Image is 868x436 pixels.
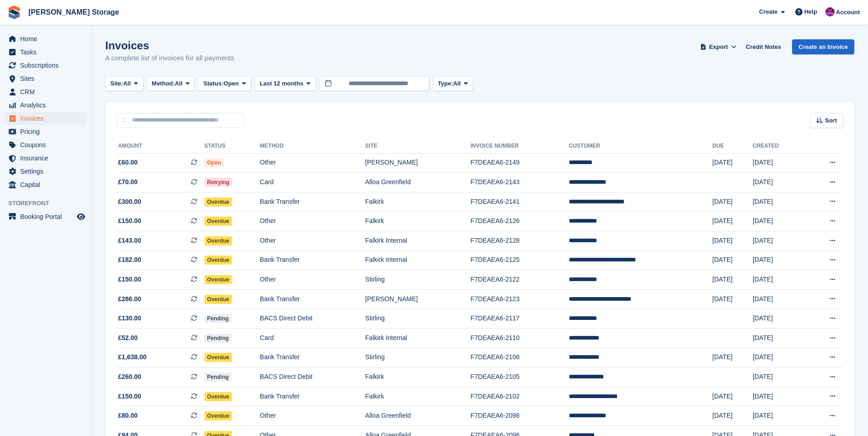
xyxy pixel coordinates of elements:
[470,309,569,329] td: F7DEAEA6-2117
[205,236,232,245] span: Overdue
[260,406,365,426] td: Other
[152,79,175,88] span: Method:
[753,139,805,154] th: Created
[438,79,453,88] span: Type:
[110,79,123,88] span: Site:
[365,348,470,367] td: Stirling
[260,289,365,309] td: Bank Transfer
[5,112,86,125] a: menu
[5,32,86,45] a: menu
[260,231,365,251] td: Other
[205,255,232,265] span: Overdue
[118,275,141,284] span: £150.00
[753,153,805,173] td: [DATE]
[205,372,232,382] span: Pending
[5,99,86,112] a: menu
[365,153,470,173] td: [PERSON_NAME]
[118,372,141,382] span: £260.00
[8,199,91,208] span: Storefront
[712,348,753,367] td: [DATE]
[712,153,753,173] td: [DATE]
[712,231,753,251] td: [DATE]
[7,5,21,19] img: stora-icon-8386f47178a22dfd0bd8f6a31ec36ba5ce8667c1dd55bd0f319d3a0aa187defe.svg
[753,192,805,212] td: [DATE]
[105,76,143,91] button: Site: All
[147,76,195,91] button: Method: All
[365,289,470,309] td: [PERSON_NAME]
[118,216,141,226] span: £150.00
[118,294,141,304] span: £286.00
[470,367,569,387] td: F7DEAEA6-2105
[118,255,141,265] span: £182.00
[260,329,365,348] td: Card
[20,99,75,112] span: Analytics
[118,411,138,420] span: £80.00
[365,367,470,387] td: Falkirk
[75,211,86,222] a: Preview store
[712,250,753,270] td: [DATE]
[470,270,569,290] td: F7DEAEA6-2122
[5,178,86,191] a: menu
[5,165,86,178] a: menu
[260,348,365,367] td: Bank Transfer
[712,270,753,290] td: [DATE]
[712,387,753,406] td: [DATE]
[712,212,753,231] td: [DATE]
[470,348,569,367] td: F7DEAEA6-2106
[753,270,805,290] td: [DATE]
[753,329,805,348] td: [DATE]
[470,329,569,348] td: F7DEAEA6-2110
[5,210,86,223] a: menu
[20,138,75,151] span: Coupons
[123,79,131,88] span: All
[118,236,141,245] span: £143.00
[118,333,138,343] span: £52.00
[470,231,569,251] td: F7DEAEA6-2128
[5,46,86,58] a: menu
[5,152,86,165] a: menu
[118,158,138,167] span: £60.00
[20,152,75,165] span: Insurance
[105,39,234,52] h1: Invoices
[365,173,470,192] td: Alloa Greenfield
[260,139,365,154] th: Method
[470,406,569,426] td: F7DEAEA6-2098
[825,7,835,16] img: Audra Whitelaw
[365,387,470,406] td: Falkirk
[365,212,470,231] td: Falkirk
[365,231,470,251] td: Falkirk Internal
[709,43,728,52] span: Export
[20,112,75,125] span: Invoices
[260,173,365,192] td: Card
[205,295,232,304] span: Overdue
[255,76,316,91] button: Last 12 months
[260,212,365,231] td: Other
[118,392,141,401] span: £150.00
[836,8,860,17] span: Account
[753,212,805,231] td: [DATE]
[175,79,183,88] span: All
[753,289,805,309] td: [DATE]
[118,352,146,362] span: £1,638.00
[753,250,805,270] td: [DATE]
[433,76,473,91] button: Type: All
[470,192,569,212] td: F7DEAEA6-2141
[20,178,75,191] span: Capital
[759,7,777,16] span: Create
[205,158,224,167] span: Open
[20,32,75,45] span: Home
[205,275,232,284] span: Overdue
[365,250,470,270] td: Falkirk Internal
[365,309,470,329] td: Stirling
[224,79,239,88] span: Open
[260,387,365,406] td: Bank Transfer
[753,406,805,426] td: [DATE]
[470,173,569,192] td: F7DEAEA6-2143
[20,46,75,58] span: Tasks
[203,79,223,88] span: Status:
[205,217,232,226] span: Overdue
[260,192,365,212] td: Bank Transfer
[5,59,86,72] a: menu
[742,39,785,54] a: Credit Notes
[453,79,461,88] span: All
